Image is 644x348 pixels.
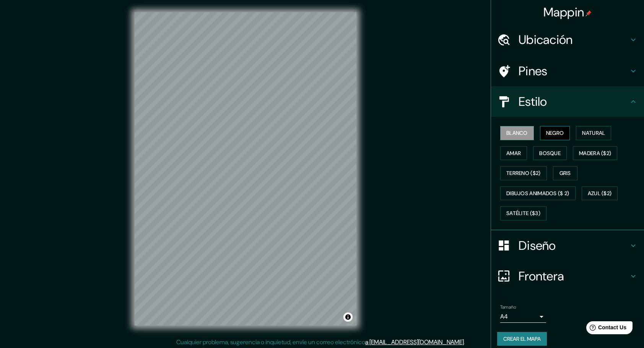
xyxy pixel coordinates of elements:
[506,189,569,198] font: Dibujos animados ($ 2)
[519,94,629,109] h4: Estilo
[491,86,644,117] div: Estilo
[500,206,546,220] button: Satélite ($3)
[519,269,629,284] h4: Frontera
[559,168,571,178] font: Gris
[506,128,528,138] font: Blanco
[465,338,466,347] div: .
[503,334,541,344] font: Crear el mapa
[500,146,527,160] button: Amar
[135,12,356,325] canvas: Mapa
[491,56,644,86] div: Pines
[553,166,577,180] button: Gris
[491,24,644,55] div: Ubicación
[500,166,547,180] button: Terreno ($2)
[491,230,644,261] div: Diseño
[506,149,521,158] font: Amar
[519,63,629,79] h4: Pines
[533,146,567,160] button: Bosque
[546,128,564,138] font: Negro
[491,261,644,291] div: Frontera
[500,304,516,310] label: Tamaño
[500,311,546,323] div: A4
[582,186,618,201] button: Azul ($2)
[576,126,611,140] button: Natural
[519,238,629,253] h4: Diseño
[543,4,584,20] font: Mappin
[573,146,617,160] button: Madera ($2)
[176,338,465,347] p: Cualquier problema, sugerencia o inquietud, envíe un correo electrónico .
[588,189,612,198] font: Azul ($2)
[539,149,561,158] font: Bosque
[365,338,464,346] a: a [EMAIL_ADDRESS][DOMAIN_NAME]
[497,332,547,346] button: Crear el mapa
[582,128,605,138] font: Natural
[500,126,534,140] button: Blanco
[579,149,611,158] font: Madera ($2)
[506,168,541,178] font: Terreno ($2)
[585,10,592,16] img: pin-icon.png
[519,32,629,47] h4: Ubicación
[540,126,570,140] button: Negro
[500,186,576,201] button: Dibujos animados ($ 2)
[466,338,468,347] div: .
[576,318,636,340] iframe: Help widget launcher
[506,209,540,218] font: Satélite ($3)
[343,312,353,322] button: Alternar atribución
